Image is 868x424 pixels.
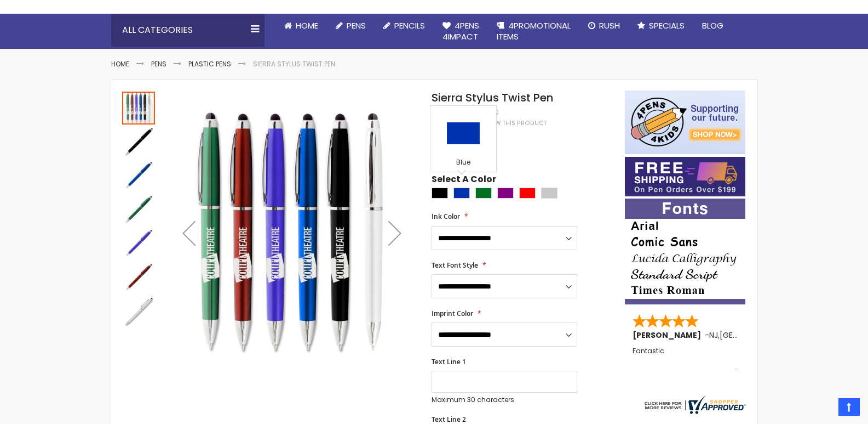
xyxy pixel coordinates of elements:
span: 4Pens 4impact [442,20,479,42]
div: Purple [497,188,514,199]
img: Free shipping on orders over $199 [625,157,745,196]
a: Home [275,14,327,38]
span: Pencils [394,20,425,31]
div: Sierra Stylus Twist Pen [122,159,156,193]
div: Sierra Stylus Twist Pen [122,91,156,125]
div: Next [373,91,417,375]
div: Sierra Stylus Twist Pen [122,261,156,295]
span: [PERSON_NAME] [633,330,705,341]
span: Select A Color [432,173,496,188]
img: 4pens 4 kids [625,91,745,154]
span: Rush [599,20,620,31]
a: Plastic Pens [188,59,231,69]
span: Blog [702,20,723,31]
img: Sierra Stylus Twist Pen [122,194,155,227]
img: Sierra Stylus Twist Pen [167,106,417,357]
span: Imprint Color [432,309,473,318]
p: Maximum 30 characters [432,395,577,404]
div: Blue [433,158,493,169]
span: Sierra Stylus Twist Pen [432,90,553,105]
div: Green [475,188,492,199]
a: 4pens.com certificate URL [642,407,746,416]
a: Pens [327,14,375,38]
a: Home [111,59,129,69]
div: Red [519,188,536,199]
span: Home [296,20,318,31]
img: Sierra Stylus Twist Pen [122,160,155,193]
div: Silver [541,188,557,199]
span: Text Line 1 [432,357,466,366]
a: 4PROMOTIONALITEMS [488,14,579,49]
div: Sierra Stylus Twist Pen [122,295,155,329]
span: Pens [347,20,366,31]
div: Fantastic [633,347,739,371]
img: Sierra Stylus Twist Pen [122,126,155,159]
span: - , [705,330,800,341]
div: Black [432,188,448,199]
a: Blog [693,14,732,38]
span: 4PROMOTIONAL ITEMS [497,20,571,42]
a: Pens [151,59,166,69]
img: 4pens.com widget logo [642,395,746,414]
div: Sierra Stylus Twist Pen [122,227,156,261]
img: font-personalization-examples [625,199,745,304]
span: [GEOGRAPHIC_DATA] [720,330,800,341]
span: Text Line 2 [432,415,466,424]
div: Blue [453,188,470,199]
a: 4Pens4impact [434,14,488,49]
li: Sierra Stylus Twist Pen [253,60,335,69]
div: Previous [167,91,211,375]
a: Specials [629,14,693,38]
span: Text Font Style [432,261,478,270]
a: Top [838,398,860,416]
a: Pencils [375,14,434,38]
span: NJ [709,330,718,341]
div: All Categories [111,14,265,47]
div: Sierra Stylus Twist Pen [122,193,156,227]
span: Ink Color [432,212,460,221]
span: Specials [649,20,685,31]
img: Sierra Stylus Twist Pen [122,262,155,295]
img: Sierra Stylus Twist Pen [122,296,155,329]
div: Sierra Stylus Twist Pen [122,125,156,159]
img: Sierra Stylus Twist Pen [122,228,155,261]
a: Rush [579,14,629,38]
